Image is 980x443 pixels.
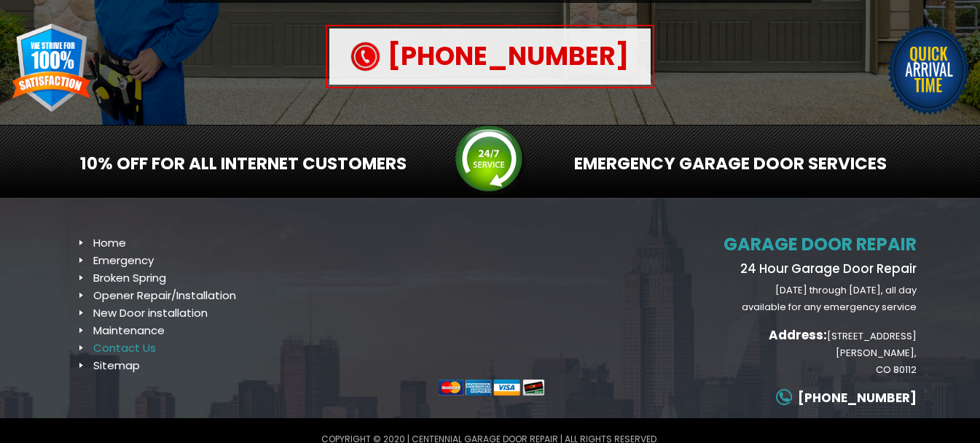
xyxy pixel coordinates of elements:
[64,154,407,174] h2: 10% OFF For All Internet Customers
[93,358,140,373] a: Sitemap
[93,305,208,320] a: New Door installation
[454,125,527,198] img: srv.png
[720,234,917,255] h4: Garage door repair
[93,253,154,268] a: Emergency
[769,326,827,344] strong: Address:
[348,38,384,74] img: call.png
[574,154,917,174] h2: Emergency Garage Door services
[93,288,236,303] a: Opener Repair/Installation
[93,235,126,250] a: Home
[720,282,917,315] p: [DATE] through [DATE], all day available for any emergency service
[329,28,651,85] a: [PHONE_NUMBER]
[93,340,156,355] a: Contact Us
[93,270,166,285] a: Broken Spring
[720,261,917,276] h5: 24 Hour Garage Door Repair
[776,389,917,407] a: [PHONE_NUMBER]
[720,327,917,378] p: [STREET_ADDRESS][PERSON_NAME], CO 80112
[93,323,165,338] a: Maintenance
[439,380,544,396] img: pay-img.png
